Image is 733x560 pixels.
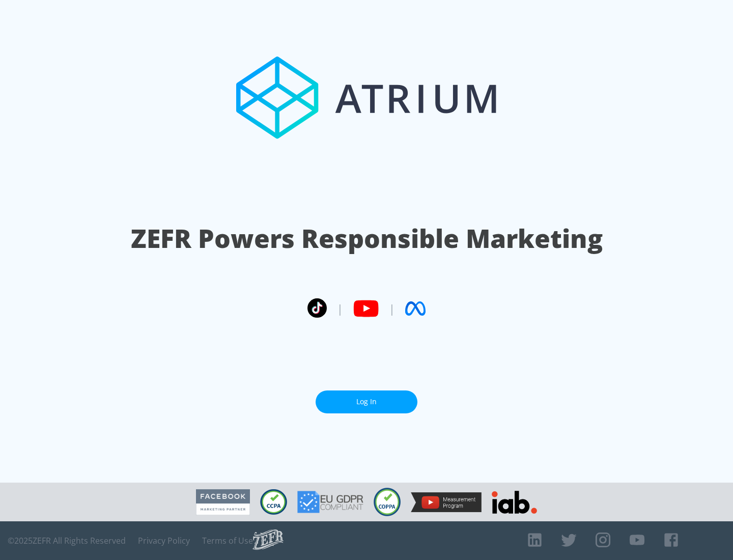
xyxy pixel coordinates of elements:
img: IAB [492,491,537,514]
img: CCPA Compliant [260,489,287,515]
img: Facebook Marketing Partner [196,489,250,515]
img: COPPA Compliant [374,488,401,516]
img: GDPR Compliant [297,491,363,513]
span: | [389,301,395,316]
h1: ZEFR Powers Responsible Marketing [131,221,603,256]
a: Log In [316,390,417,413]
a: Privacy Policy [138,536,190,546]
span: | [337,301,343,316]
a: Terms of Use [202,536,253,546]
img: YouTube Measurement Program [411,492,482,512]
span: © 2025 ZEFR All Rights Reserved [8,536,126,546]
